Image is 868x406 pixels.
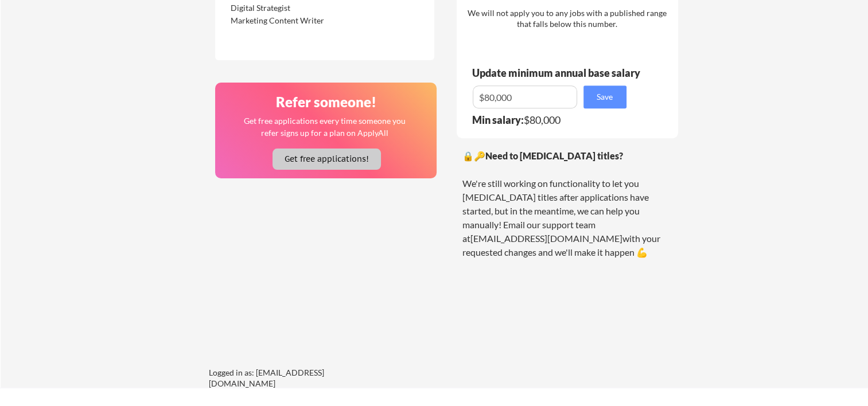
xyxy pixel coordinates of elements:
[473,85,577,108] input: E.g. $100,000
[220,95,433,109] div: Refer someone!
[243,115,407,139] div: Get free applications every time someone you refer signs up for a plan on ApplyAll
[231,15,352,26] div: Marketing Content Writer
[273,149,381,170] button: Get free applications!
[485,150,623,161] strong: Need to [MEDICAL_DATA] titles?
[231,2,352,14] div: Digital Strategist
[472,114,524,126] strong: Min salary:
[209,367,381,389] div: Logged in as: [EMAIL_ADDRESS][DOMAIN_NAME]
[583,85,626,108] button: Save
[472,115,634,125] div: $80,000
[470,233,622,244] a: [EMAIL_ADDRESS][DOMAIN_NAME]
[462,149,672,259] div: 🔒🔑 We're still working on functionality to let you [MEDICAL_DATA] titles after applications have ...
[472,68,644,78] div: Update minimum annual base salary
